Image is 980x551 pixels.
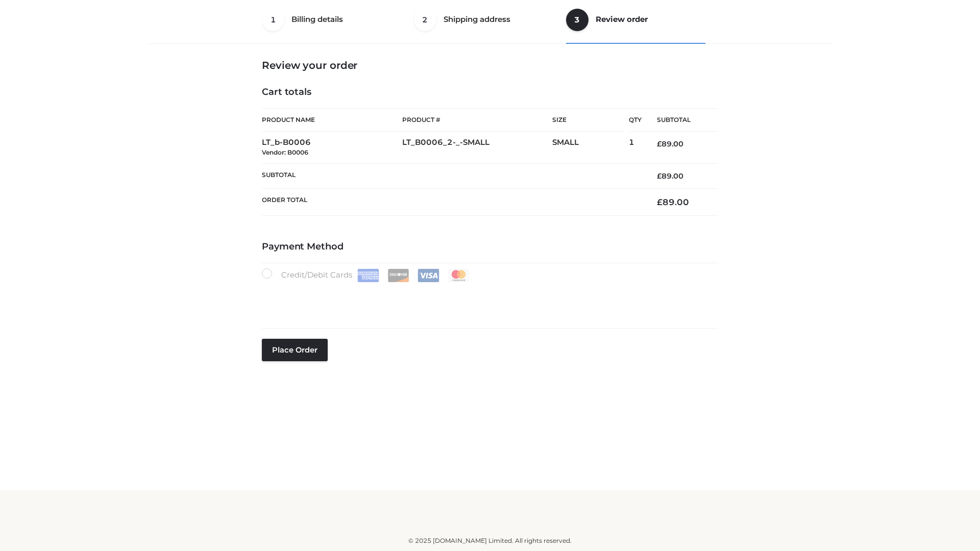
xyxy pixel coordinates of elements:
span: £ [657,171,661,181]
h3: Review your order [262,59,718,71]
td: LT_B0006_2-_-SMALL [402,132,552,164]
th: Subtotal [642,109,718,132]
th: Product # [402,108,552,132]
th: Subtotal [262,163,642,188]
td: 1 [629,132,642,164]
iframe: Secure payment input frame [260,280,716,317]
th: Qty [629,108,642,132]
span: £ [657,139,661,148]
div: © 2025 [DOMAIN_NAME] Limited. All rights reserved. [152,536,828,546]
h4: Payment Method [262,241,718,253]
small: Vendor: B0006 [262,148,308,156]
th: Size [552,109,624,132]
bdi: 89.00 [657,139,683,148]
bdi: 89.00 [657,171,683,181]
img: Mastercard [448,269,470,282]
h4: Cart totals [262,87,718,98]
bdi: 89.00 [657,197,689,207]
td: LT_b-B0006 [262,132,402,164]
th: Product Name [262,108,402,132]
th: Order Total [262,189,642,216]
button: Place order [262,339,328,361]
img: Visa [418,269,439,282]
td: SMALL [552,132,629,164]
img: Amex [357,269,379,282]
span: £ [657,197,663,207]
label: Credit/Debit Cards [262,268,471,282]
img: Discover [387,269,409,282]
